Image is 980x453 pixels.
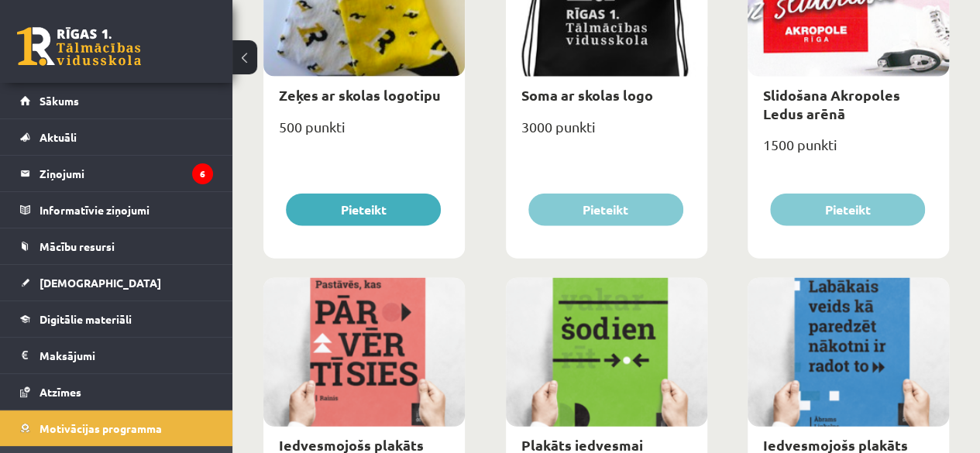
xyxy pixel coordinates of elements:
div: 500 punkti [263,114,465,153]
button: Pieteikt [770,194,925,226]
a: [DEMOGRAPHIC_DATA] [20,265,213,300]
span: Digitālie materiāli [40,312,132,326]
a: Informatīvie ziņojumi [20,192,213,228]
span: [DEMOGRAPHIC_DATA] [40,276,161,290]
button: Pieteikt [528,194,683,226]
a: Aktuāli [20,119,213,155]
span: Atzīmes [40,385,81,399]
a: Mācību resursi [20,228,213,264]
span: Mācību resursi [40,239,115,253]
span: Sākums [40,94,79,108]
a: Zeķes ar skolas logotipu [279,86,441,104]
a: Rīgas 1. Tālmācības vidusskola [17,27,141,66]
span: Motivācijas programma [40,421,162,435]
div: 1500 punkti [748,132,949,170]
button: Pieteikt [286,194,441,226]
a: Atzīmes [20,374,213,410]
legend: Informatīvie ziņojumi [40,192,213,228]
legend: Maksājumi [40,338,213,373]
a: Sākums [20,83,213,118]
a: Soma ar skolas logo [521,86,653,104]
span: Aktuāli [40,130,77,144]
a: Slidošana Akropoles Ledus arēnā [763,86,900,122]
a: Maksājumi [20,338,213,373]
a: Ziņojumi6 [20,156,213,191]
a: Motivācijas programma [20,410,213,446]
a: Digitālie materiāli [20,301,213,337]
i: 6 [192,163,213,184]
div: 3000 punkti [506,114,707,153]
legend: Ziņojumi [40,156,213,191]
